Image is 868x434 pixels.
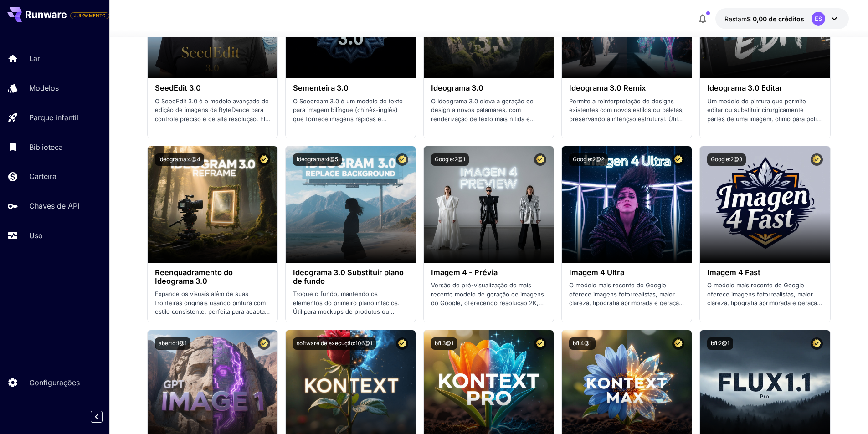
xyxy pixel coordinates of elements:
button: Modelo certificado – verificado para melhor desempenho e inclui uma licença comercial. [811,153,823,166]
font: Google:2@1 [435,156,465,163]
font: bfl:4@1 [573,340,592,347]
font: Reenquadramento do Ideograma 3.0 [155,268,233,286]
font: Chaves de API [29,201,79,210]
font: O Ideograma 3.0 eleva a geração de design a novos patamares, com renderização de texto mais nítid... [431,97,541,158]
button: Google:2@3 [707,153,746,166]
button: $ 0,00ES [715,8,849,29]
font: O modelo mais recente do Google oferece imagens fotorrealistas, maior clareza, tipografia aprimor... [707,281,822,316]
div: Recolher barra lateral [98,408,109,425]
button: bfl:2@1 [707,337,733,350]
font: O SeedEdit 3.0 é o modelo avançado de edição de imagens da ByteDance para controle preciso e de a... [155,97,270,158]
font: Um modelo de pintura que permite editar ou substituir cirurgicamente partes de uma imagem, ótimo ... [707,97,822,140]
button: Modelo certificado – verificado para melhor desempenho e inclui uma licença comercial. [258,337,270,350]
font: Ideograma 3.0 Editar [707,83,782,92]
img: alt [562,146,692,263]
font: O Seedream 3.0 é um modelo de texto para imagem bilíngue (chinês-inglês) que fornece imagens rápi... [293,97,404,149]
font: JULGAMENTO [74,13,106,18]
font: Uso [29,231,43,240]
font: $ 0,00 de créditos [747,15,804,23]
font: Parque infantil [29,113,78,122]
font: Expande os visuais além de suas fronteiras originais usando pintura com estilo consistente, perfe... [155,290,270,333]
font: Sementeira 3.0 [293,83,349,92]
button: aberto:1@1 [155,337,190,350]
img: alt [700,146,830,263]
font: Google:2@3 [711,156,742,163]
button: ideograma:4@4 [155,153,204,166]
span: Adicione seu cartão de pagamento para habilitar a funcionalidade completa da plataforma. [70,10,109,21]
font: ideograma:4@4 [159,156,200,163]
font: Imagem 4 Fast [707,268,760,277]
button: Modelo certificado – verificado para melhor desempenho e inclui uma licença comercial. [534,337,546,350]
font: Configurações [29,378,80,387]
font: Ideograma 3.0 Remix [569,83,646,92]
button: Modelo certificado – verificado para melhor desempenho e inclui uma licença comercial. [396,337,408,350]
font: O modelo mais recente do Google oferece imagens fotorrealistas, maior clareza, tipografia aprimor... [569,281,684,316]
img: alt [286,146,416,263]
font: Google:2@2 [573,156,604,163]
font: Imagem 4 Ultra [569,268,624,277]
font: Restam [724,15,747,23]
font: Versão de pré-visualização do mais recente modelo de geração de imagens do Google, oferecendo res... [431,281,544,333]
font: Permite a reinterpretação de designs existentes com novos estilos ou paletas, preservando a inten... [569,97,684,140]
font: ideograma:4@5 [297,156,338,163]
button: Modelo certificado – verificado para melhor desempenho e inclui uma licença comercial. [396,153,408,166]
font: SeedEdit 3.0 [155,83,201,92]
button: software de execução:106@1 [293,337,376,350]
img: alt [424,146,554,263]
button: Google:2@2 [569,153,608,166]
button: bfl:4@1 [569,337,596,350]
font: Ideograma 3.0 [431,83,483,92]
button: Modelo certificado – verificado para melhor desempenho e inclui uma licença comercial. [811,337,823,350]
font: Ideograma 3.0 Substituir plano de fundo [293,268,404,286]
font: Troque o fundo, mantendo os elementos do primeiro plano intactos. Útil para mockups de produtos o... [293,290,400,324]
button: Modelo certificado – verificado para melhor desempenho e inclui uma licença comercial. [672,337,684,350]
button: Google:2@1 [431,153,469,166]
font: aberto:1@1 [159,340,187,347]
button: Recolher barra lateral [91,411,103,423]
div: $ 0,00 [724,14,804,24]
font: Imagem 4 - Prévia [431,268,498,277]
font: bfl:3@1 [435,340,453,347]
button: Modelo certificado – verificado para melhor desempenho e inclui uma licença comercial. [534,153,546,166]
button: bfl:3@1 [431,337,457,350]
font: bfl:2@1 [711,340,729,347]
font: software de execução:106@1 [297,340,372,347]
button: Modelo certificado – verificado para melhor desempenho e inclui uma licença comercial. [672,153,684,166]
img: alt [148,146,277,263]
font: Carteira [29,172,56,181]
button: Modelo certificado – verificado para melhor desempenho e inclui uma licença comercial. [258,153,270,166]
font: Modelos [29,83,59,92]
font: Biblioteca [29,143,63,152]
font: ES [815,15,822,22]
font: Lar [29,54,40,63]
button: ideograma:4@5 [293,153,342,166]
